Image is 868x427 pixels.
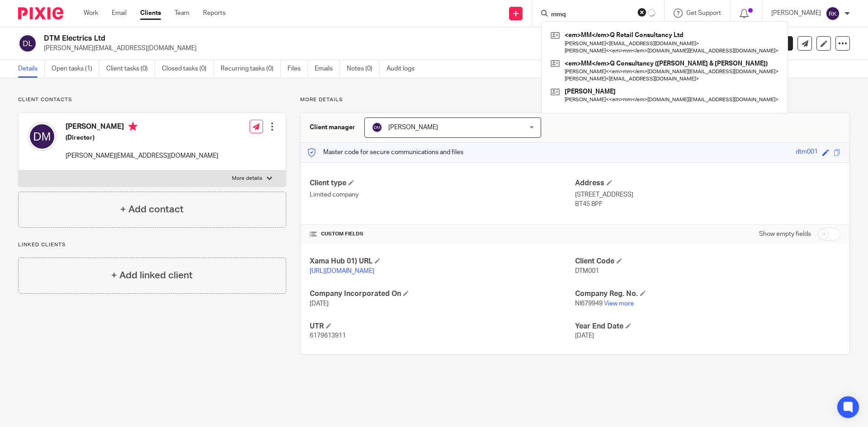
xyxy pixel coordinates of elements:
[52,60,99,78] a: Open tasks (1)
[84,9,98,18] a: Work
[575,178,840,188] h4: Address
[575,300,603,307] span: NI679949
[162,60,214,78] a: Closed tasks (0)
[575,257,840,266] h4: Client Code
[310,268,374,274] a: [URL][DOMAIN_NAME]
[221,60,281,78] a: Recurring tasks (0)
[28,122,57,151] img: svg%3E
[771,9,821,18] p: [PERSON_NAME]
[686,10,721,16] span: Get Support
[18,34,37,53] img: svg%3E
[575,200,840,209] p: BT45 8PF
[128,122,137,131] i: Primary
[310,289,575,299] h4: Company Incorporated On
[310,300,329,307] span: [DATE]
[310,322,575,331] h4: UTR
[18,60,45,78] a: Details
[387,60,421,78] a: Audit logs
[347,60,380,78] a: Notes (0)
[604,300,634,307] a: View more
[575,333,594,339] span: [DATE]
[759,230,811,239] label: Show empty fields
[18,241,286,249] p: Linked clients
[310,230,575,238] h4: CUSTOM FIELDS
[310,333,346,339] span: 6179613911
[575,289,840,299] h4: Company Reg. No.
[66,133,218,142] h5: (Director)
[203,9,226,18] a: Reports
[310,178,575,188] h4: Client type
[575,322,840,331] h4: Year End Date
[648,9,655,16] svg: Results are loading
[372,122,382,133] img: svg%3E
[288,60,308,78] a: Files
[388,124,438,131] span: [PERSON_NAME]
[66,122,218,133] h4: [PERSON_NAME]
[66,151,218,160] p: [PERSON_NAME][EMAIL_ADDRESS][DOMAIN_NAME]
[315,60,340,78] a: Emails
[300,96,850,103] p: More details
[550,11,632,19] input: Search
[796,147,818,158] div: dtm001
[18,96,286,103] p: Client contacts
[140,9,161,18] a: Clients
[111,268,193,282] h4: + Add linked client
[575,190,840,199] p: [STREET_ADDRESS]
[826,6,840,21] img: svg%3E
[175,9,189,18] a: Team
[310,190,575,199] p: Limited company
[637,8,646,17] button: Clear
[232,175,262,182] p: More details
[120,202,184,216] h4: + Add contact
[18,7,63,19] img: Pixie
[310,257,575,266] h4: Xama Hub 01) URL
[112,9,127,18] a: Email
[307,148,463,157] p: Master code for secure communications and files
[44,34,590,43] h2: DTM Electrics Ltd
[106,60,155,78] a: Client tasks (0)
[575,268,599,274] span: DTM001
[310,123,355,132] h3: Client manager
[44,44,727,53] p: [PERSON_NAME][EMAIL_ADDRESS][DOMAIN_NAME]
